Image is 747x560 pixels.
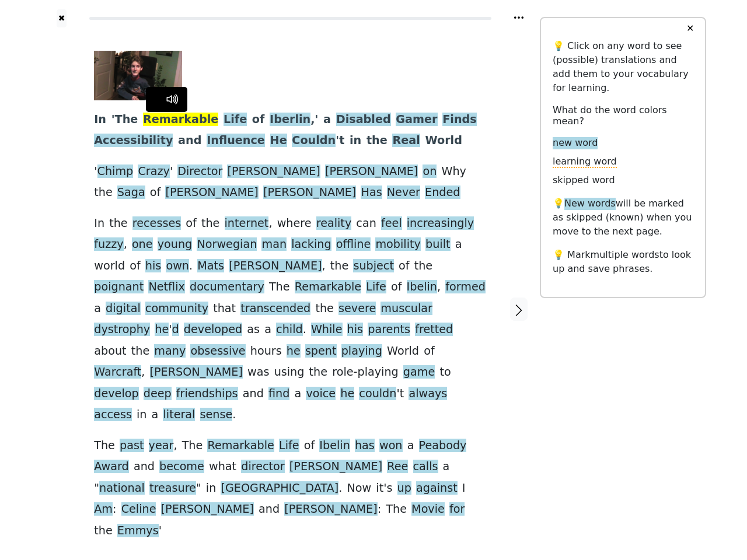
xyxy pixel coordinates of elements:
span: : [113,502,116,517]
span: internet [225,216,269,231]
span: Norwegian [197,237,257,252]
span: a [152,408,159,422]
span: the [414,259,433,274]
span: recesses [132,216,181,231]
span: sense [200,408,233,422]
span: and [259,502,280,517]
span: the [366,134,388,148]
span: Am [94,502,113,517]
span: [PERSON_NAME] [161,502,254,517]
span: Warcraft [94,365,141,380]
span: Why [441,164,466,179]
span: what [209,460,236,474]
span: Iberlin [270,113,310,127]
span: muscular [381,302,432,316]
span: formed [445,280,486,295]
span: Life [279,439,299,453]
span: ' [94,164,97,179]
span: . [338,481,342,496]
button: ✕ [679,18,701,39]
span: Remarkable [295,280,361,295]
span: The [115,113,138,127]
p: 💡 Click on any word to see (possible) translations and add them to your vocabulary for learning. [553,39,693,95]
span: past [120,439,144,453]
span: calls [413,460,438,474]
span: [PERSON_NAME] [165,185,258,200]
span: Ree [387,460,408,474]
span: that [213,302,236,316]
span: one [132,237,153,252]
span: where [277,216,312,231]
span: role-playing [332,365,399,380]
span: own [166,259,189,274]
span: increasingly [407,216,474,231]
span: " [196,481,201,496]
span: to [439,365,451,380]
span: [PERSON_NAME] [289,460,382,474]
span: man [261,237,287,252]
span: The [386,502,407,517]
span: , [322,259,326,274]
span: mobility [375,237,420,252]
span: has [355,439,375,453]
span: Mats [197,259,224,274]
span: , [437,280,441,295]
span: d [172,323,179,337]
span: playing [341,344,382,359]
p: 💡 Mark to look up and save phrases. [553,248,693,276]
span: Chimp [97,164,134,179]
span: obsessive [190,344,245,359]
span: [PERSON_NAME] [150,365,243,380]
span: subject [353,259,394,274]
span: world [94,259,125,274]
span: Now [347,481,371,496]
span: developed [184,323,242,337]
span: Disabled [336,113,391,127]
span: ' [159,524,162,538]
span: In [94,216,104,231]
span: . [189,259,193,274]
span: skipped word [553,174,615,187]
span: a [264,323,271,337]
span: Award [94,460,129,474]
span: [PERSON_NAME] [227,164,320,179]
span: fuzzy [94,237,123,252]
span: lacking [291,237,331,252]
span: develop [94,387,138,401]
span: of [399,259,410,274]
span: Emmys [117,524,159,538]
span: access [94,408,132,422]
span: community [145,302,208,316]
span: feel [381,216,402,231]
span: in [137,408,147,422]
span: friendships [176,387,238,401]
span: ' [170,164,173,179]
span: of [391,280,402,295]
span: Life [366,280,386,295]
span: ' [383,481,386,496]
span: a [443,460,450,474]
span: using [274,365,305,380]
span: parents [368,323,410,337]
span: Accessibility [94,134,173,148]
span: , [173,439,177,453]
span: and [134,460,155,474]
span: the [309,365,328,380]
span: Ibelin [319,439,350,453]
span: poignant [94,280,144,295]
span: t [400,387,404,401]
span: [PERSON_NAME] [229,259,322,274]
span: digital [106,302,141,316]
span: [GEOGRAPHIC_DATA] [221,481,338,496]
span: ' [396,387,399,401]
span: for [449,502,465,517]
span: of [304,439,315,453]
span: young [158,237,193,252]
span: Has [361,185,382,200]
span: transcended [240,302,310,316]
span: become [159,460,204,474]
span: director [241,460,284,474]
span: game [403,365,435,380]
span: voice [306,387,336,401]
span: against [416,481,458,496]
